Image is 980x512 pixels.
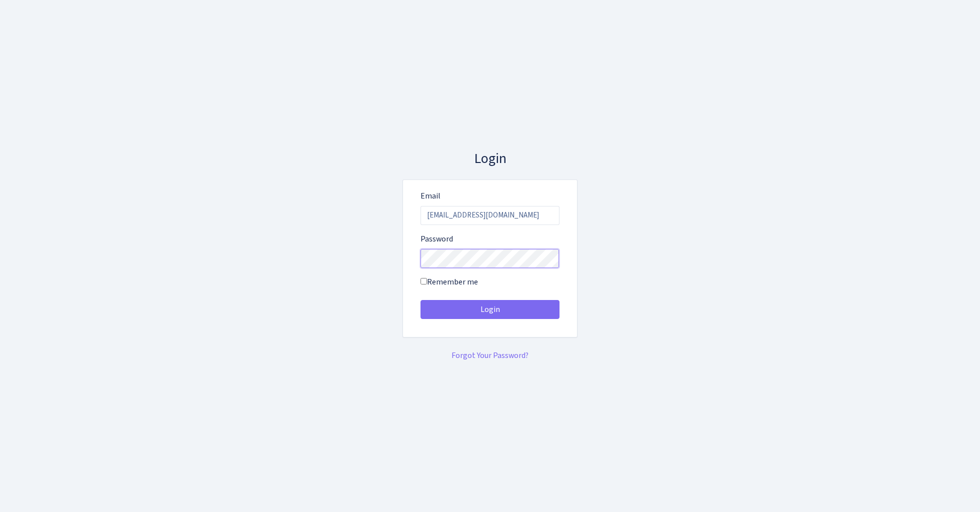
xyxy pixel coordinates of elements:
[420,278,427,284] input: Remember me
[420,233,453,245] label: Password
[420,300,559,319] button: Login
[451,350,528,361] a: Forgot Your Password?
[420,276,478,288] label: Remember me
[420,190,440,202] label: Email
[402,150,577,167] h3: Login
